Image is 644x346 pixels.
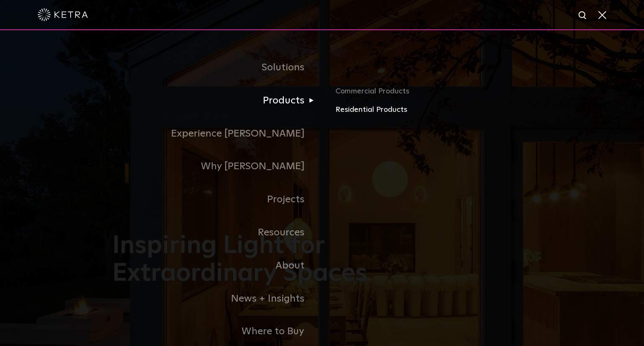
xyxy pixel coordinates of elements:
[112,249,322,282] a: About
[38,8,88,21] img: ketra-logo-2019-white
[112,84,322,117] a: Products
[578,10,588,21] img: search icon
[112,183,322,216] a: Projects
[335,85,532,104] a: Commercial Products
[112,51,322,84] a: Solutions
[112,282,322,315] a: News + Insights
[335,104,532,116] a: Residential Products
[112,216,322,249] a: Resources
[112,117,322,150] a: Experience [PERSON_NAME]
[112,150,322,183] a: Why [PERSON_NAME]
